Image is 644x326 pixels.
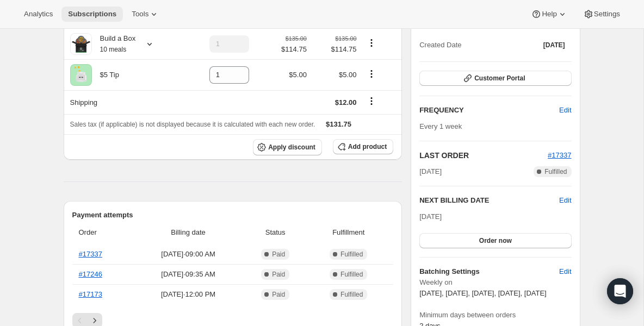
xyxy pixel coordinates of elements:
small: $135.00 [286,35,307,42]
span: [DATE], [DATE], [DATE], [DATE], [DATE] [419,289,547,297]
button: Product actions [363,37,380,49]
span: Fulfilled [340,270,363,279]
span: $5.00 [289,71,307,79]
span: Fulfilled [340,250,363,259]
span: Fulfilled [340,290,363,299]
button: Product actions [363,68,380,80]
div: Build a Box [92,33,136,55]
span: [DATE] · 12:00 PM [136,289,240,300]
button: Apply discount [253,139,322,155]
span: Edit [559,266,571,277]
span: $12.00 [335,98,357,106]
span: Customer Portal [474,74,525,83]
span: [DATE] [419,212,442,221]
span: $131.75 [326,120,351,128]
h2: NEXT BILLING DATE [419,195,559,206]
span: Billing date [136,227,240,238]
span: [DATE] [419,166,442,177]
button: Analytics [17,7,59,22]
a: #17173 [79,290,102,298]
button: Customer Portal [419,71,571,86]
div: $5 Tip [92,70,119,80]
span: Tools [132,10,148,18]
span: Paid [272,270,285,279]
span: Paid [272,290,285,299]
span: Settings [594,10,620,18]
span: Fulfillment [310,227,387,238]
button: Edit [553,102,578,119]
span: $114.75 [281,44,307,55]
small: $135.00 [335,35,356,42]
a: #17246 [79,270,102,278]
span: Subscriptions [68,10,116,18]
button: #17337 [548,150,571,161]
span: [DATE] · 09:35 AM [136,269,240,280]
button: [DATE] [537,37,572,53]
span: Order now [479,236,512,245]
img: product img [70,64,92,86]
span: Minimum days between orders [419,310,571,321]
h2: Payment attempts [72,210,394,221]
span: Sales tax (if applicable) is not displayed because it is calculated with each new order. [70,121,315,128]
div: Open Intercom Messenger [607,278,633,304]
th: Order [72,221,133,244]
span: $114.75 [313,44,357,55]
button: Edit [559,195,571,206]
button: Shipping actions [363,95,380,107]
button: Order now [419,233,571,248]
h2: LAST ORDER [419,150,548,161]
span: Fulfilled [544,167,567,176]
span: Paid [272,250,285,259]
span: Edit [559,105,571,116]
h6: Batching Settings [419,266,559,277]
span: Apply discount [268,143,315,152]
h2: FREQUENCY [419,105,559,116]
span: Weekly on [419,277,571,288]
span: $5.00 [339,71,357,79]
span: [DATE] · 09:00 AM [136,249,240,260]
span: [DATE] [543,41,565,49]
img: product img [70,33,92,55]
span: Add product [348,142,387,151]
span: Analytics [24,10,53,18]
span: Every 1 week [419,122,462,130]
span: Created Date [419,40,461,51]
small: 10 meals [100,46,127,53]
button: Help [524,7,574,22]
span: Help [542,10,556,18]
th: Shipping [64,90,181,114]
button: Add product [333,139,393,154]
a: #17337 [548,151,571,159]
button: Subscriptions [61,7,123,22]
button: Settings [577,7,627,22]
button: Edit [553,263,578,280]
button: Tools [125,7,166,22]
a: #17337 [79,250,102,258]
span: Status [247,227,304,238]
